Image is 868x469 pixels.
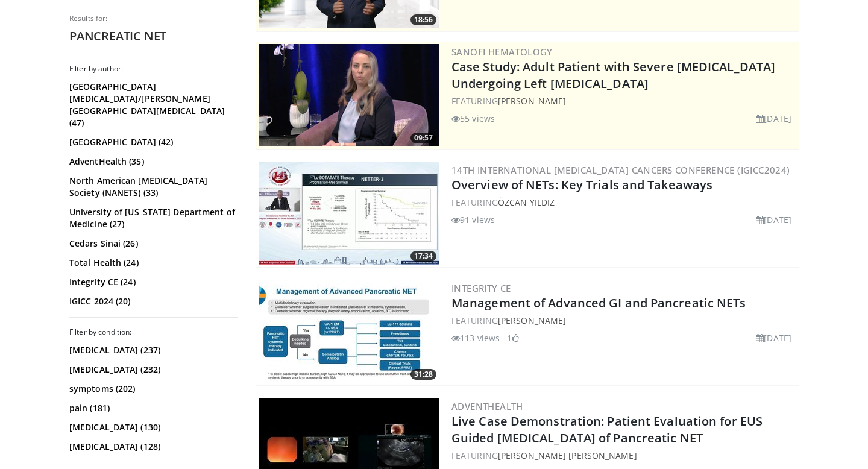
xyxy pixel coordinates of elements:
img: 0027daf6-fc79-4b7f-9671-a05f661c21a9.300x170_q85_crop-smart_upscale.jpg [259,162,439,265]
a: [PERSON_NAME] [498,450,566,461]
span: 09:57 [410,133,436,143]
div: FEATURING [451,314,796,327]
span: 31:28 [410,369,436,380]
a: 31:28 [259,280,439,383]
a: University of [US_STATE] Department of Medicine (27) [69,206,235,230]
a: 09:57 [259,44,439,146]
div: FEATURING , [451,449,796,462]
span: 17:34 [410,251,436,262]
a: symptoms (202) [69,383,235,395]
a: [PERSON_NAME] [498,315,566,326]
a: pain (181) [69,402,235,414]
a: ÖZcan Yıldız [498,197,555,208]
h2: PANCREATIC NET [69,28,238,44]
a: Sanofi Hematology [451,46,553,58]
a: [MEDICAL_DATA] (128) [69,441,235,453]
li: 1 [507,332,519,344]
li: [DATE] [756,213,791,226]
li: 55 views [451,112,495,125]
li: [DATE] [756,332,791,344]
a: IGICC 2024 (20) [69,295,235,307]
a: Cedars Sinai (26) [69,238,235,250]
span: 18:56 [410,14,436,25]
a: [MEDICAL_DATA] (232) [69,364,235,376]
a: [PERSON_NAME] [568,450,637,461]
a: AdventHealth [451,400,523,412]
h3: Filter by condition: [69,327,238,337]
img: 7c7c857c-0d16-443c-949b-b7e923938f7d.300x170_q85_crop-smart_upscale.jpg [259,280,439,383]
a: 17:34 [259,162,439,265]
div: FEATURING [451,95,796,107]
h3: Filter by author: [69,64,238,74]
a: North American [MEDICAL_DATA] Society (NANETS) (33) [69,175,235,199]
a: Case Study: Adult Patient with Severe [MEDICAL_DATA] Undergoing Left [MEDICAL_DATA] [451,58,775,92]
a: Integrity CE (24) [69,276,235,288]
img: 9bb8e921-2ce4-47af-9b13-3720f1061bf9.png.300x170_q85_crop-smart_upscale.png [259,44,439,146]
a: Overview of NETs: Key Trials and Takeaways [451,177,712,193]
a: [MEDICAL_DATA] (237) [69,344,235,356]
a: [MEDICAL_DATA] (130) [69,421,235,433]
a: Live Case Demonstration: Patient Evaluation for EUS Guided [MEDICAL_DATA] of Pancreatic NET [451,413,763,446]
li: 113 views [451,332,500,344]
a: Integrity CE [451,282,511,294]
div: FEATURING [451,196,796,209]
a: [PERSON_NAME] [498,95,566,107]
a: [GEOGRAPHIC_DATA] (42) [69,136,235,148]
a: Management of Advanced GI and Pancreatic NETs [451,295,746,311]
li: [DATE] [756,112,791,125]
a: [GEOGRAPHIC_DATA][MEDICAL_DATA]/[PERSON_NAME][GEOGRAPHIC_DATA][MEDICAL_DATA] (47) [69,81,235,129]
a: Total Health (24) [69,257,235,269]
a: 14th International [MEDICAL_DATA] Cancers Conference (IGICC2024) [451,164,790,176]
a: AdventHealth (35) [69,156,235,168]
li: 91 views [451,213,495,226]
p: Results for: [69,14,238,24]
